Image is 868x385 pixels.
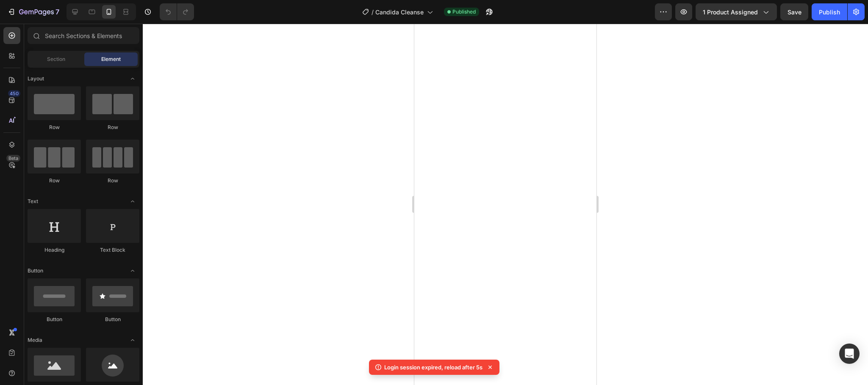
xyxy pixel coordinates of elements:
span: Button [28,267,43,275]
span: Toggle open [126,195,139,208]
span: Toggle open [126,264,139,278]
button: 1 product assigned [696,3,777,20]
span: Media [28,336,42,344]
span: / [372,8,374,16]
div: Text Block [86,246,139,254]
span: Save [788,8,801,16]
span: Element [101,55,121,63]
div: 450 [8,90,20,97]
div: Row [86,177,139,184]
span: 1 product assigned [703,8,758,16]
p: 7 [55,7,59,17]
span: Layout [28,75,44,82]
button: Publish [812,3,847,20]
p: Login session expired, reload after 5s [384,363,483,371]
span: Toggle open [126,72,139,85]
div: Row [28,177,81,184]
div: Beta [6,155,20,162]
div: Publish [819,8,840,16]
div: Open Intercom Messenger [839,344,860,364]
span: Text [28,198,38,205]
div: Button [28,316,81,323]
button: Save [780,3,808,20]
div: Row [28,124,81,131]
span: Section [47,55,65,63]
span: Toggle open [126,333,139,347]
iframe: Design area [414,24,596,385]
div: Heading [28,246,81,254]
div: Row [86,124,139,131]
div: Undo/Redo [160,3,194,20]
span: Candida Cleanse [375,8,424,16]
div: Button [86,316,139,323]
span: Published [452,8,476,16]
input: Search Sections & Elements [28,27,139,44]
button: 7 [3,3,63,20]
